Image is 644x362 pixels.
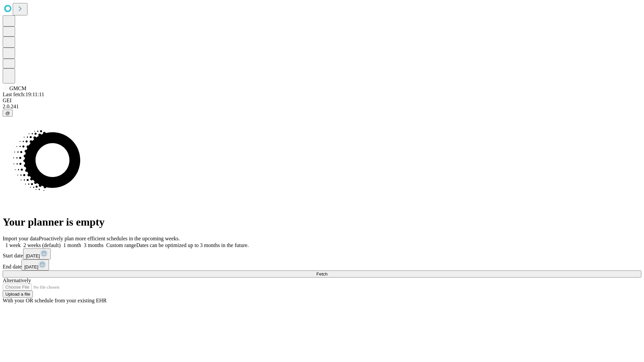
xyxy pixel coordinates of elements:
[5,111,10,116] span: @
[21,259,49,270] button: [DATE]
[3,98,641,104] div: GEI
[26,253,40,258] span: [DATE]
[23,242,61,248] span: 2 weeks (default)
[5,242,21,248] span: 1 week
[23,248,51,259] button: [DATE]
[3,248,641,259] div: Start date
[3,278,31,283] span: Alternatively
[136,242,249,248] span: Dates can be optimized up to 3 months in the future.
[106,242,136,248] span: Custom range
[3,291,33,298] button: Upload a file
[63,242,81,248] span: 1 month
[9,85,26,91] span: GMCM
[3,216,641,228] h1: Your planner is empty
[3,104,641,110] div: 2.0.241
[3,270,641,278] button: Fetch
[84,242,104,248] span: 3 months
[316,271,327,277] span: Fetch
[3,92,44,97] span: Last fetch: 19:11:11
[3,298,107,303] span: With your OR schedule from your existing EHR
[3,259,641,270] div: End date
[24,264,38,269] span: [DATE]
[39,236,180,241] span: Proactively plan more efficient schedules in the upcoming weeks.
[3,236,39,241] span: Import your data
[3,110,13,117] button: @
